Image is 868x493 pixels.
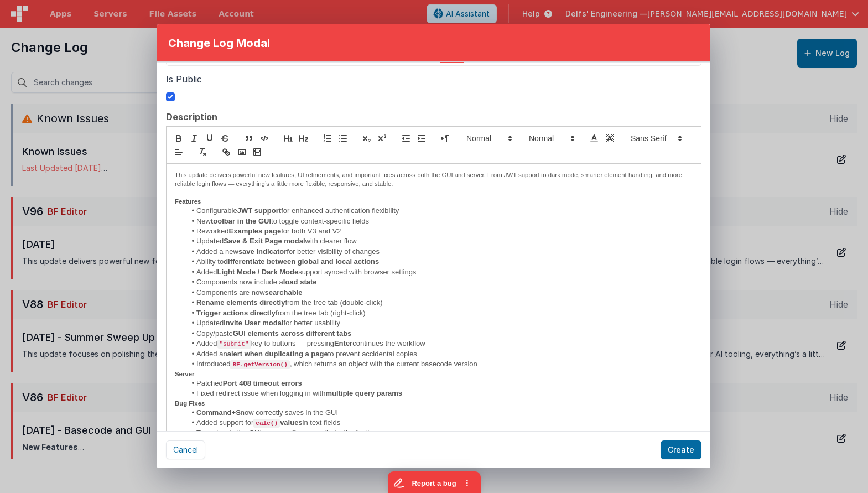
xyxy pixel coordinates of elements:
[186,247,693,257] li: Added a new for better visibility of changes
[325,389,402,397] strong: multiple query params
[238,247,287,256] strong: save indicator
[186,288,693,298] li: Components are now
[186,277,693,287] li: Components now include a
[217,340,251,349] code: "submit"
[186,349,693,359] li: Added an to prevent accidental copies
[233,329,352,338] strong: GUI elements across different tabs
[186,359,693,370] li: Introduced , which returns an object with the current basecode version
[175,198,201,205] strong: Features
[196,309,276,317] strong: Trigger actions directly
[186,388,693,398] li: Fixed redirect issue when logging in with
[186,206,693,216] li: Configurable for enhanced authentication flexibility
[186,298,693,308] li: from the tree tab (double-click)
[186,329,693,339] li: Copy/paste
[186,267,693,277] li: Added support synced with browser settings
[186,408,693,418] li: now correctly saves in the GUI
[186,216,693,226] li: New to toggle context-specific fields
[175,371,194,377] strong: Server
[175,400,205,407] strong: Bug Fixes
[237,206,281,215] strong: JWT support
[265,288,303,297] strong: searchable
[283,278,317,286] strong: load state
[186,418,693,428] li: Added support for in text fields
[168,35,270,51] h1: Change Log Modal
[224,319,283,327] strong: Invite User modal
[166,440,205,459] button: Cancel
[186,378,693,388] li: Patched
[224,257,379,266] strong: differentiate between global and local actions
[277,429,380,437] strong: scrolls correctly to the bottom
[334,339,352,347] strong: Enter
[166,72,701,86] p: Is Public
[229,227,282,235] strong: Examples page
[224,237,305,245] strong: Save & Exit Page modal
[186,308,693,318] li: from the tree tab (right-click)
[166,110,217,123] span: Description
[217,268,299,276] strong: Light Mode / Dark Mode
[227,350,328,358] strong: alert when duplicating a page
[280,418,302,427] strong: values
[223,379,302,387] strong: Port 408 timeout errors
[661,440,701,459] button: Create
[186,339,693,349] li: Added key to buttons — pressing continues the workflow
[186,226,693,236] li: Reworked for both V3 and V2
[186,236,693,246] li: Updated with clearer flow
[196,298,285,307] strong: Rename elements directly
[186,257,693,267] li: Ability to
[175,170,693,188] p: This update delivers powerful new features, UI refinements, and important fixes across both the G...
[256,420,278,427] strong: calc()
[186,428,693,438] li: Tree view in the GUI now
[186,318,693,328] li: Updated for better usability
[196,408,241,417] strong: Command+S
[211,217,271,225] strong: toolbar in the GUI
[232,361,287,368] strong: BF.getVersion()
